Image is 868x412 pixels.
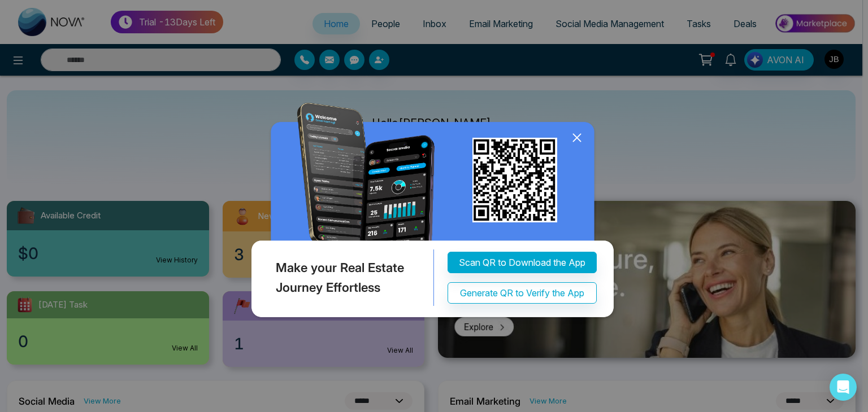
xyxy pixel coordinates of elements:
[830,374,857,401] div: Open Intercom Messenger
[448,252,597,273] button: Scan QR to Download the App
[249,249,434,306] div: Make your Real Estate Journey Effortless
[472,138,557,222] img: qr_for_download_app.png
[249,103,619,322] img: QRModal
[448,282,597,304] button: Generate QR to Verify the App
